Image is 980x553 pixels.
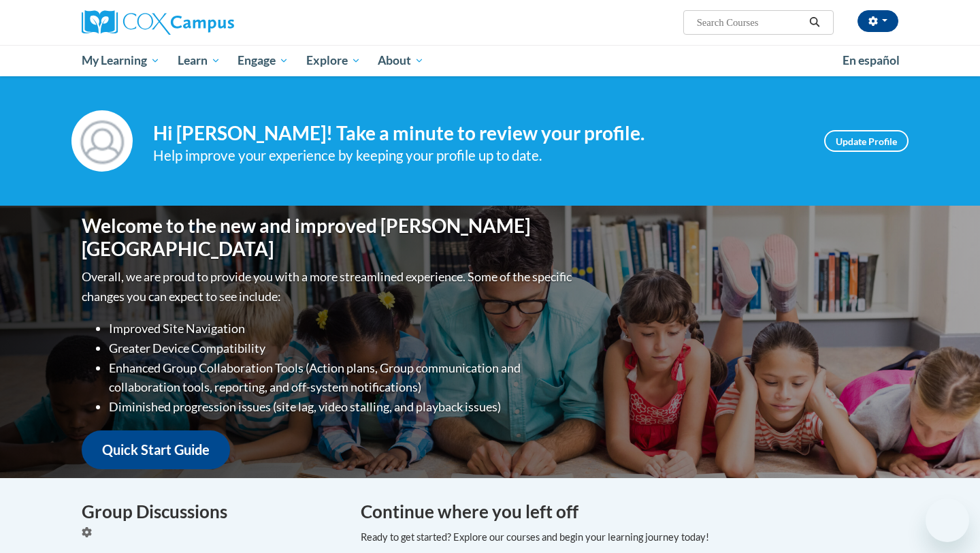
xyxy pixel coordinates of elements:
div: Help improve your experience by keeping your profile up to date. [153,144,804,167]
li: Greater Device Compatibility [109,338,575,358]
span: En español [843,53,900,67]
li: Diminished progression issues (site lag, video stalling, and playback issues) [109,397,575,417]
span: Engage [238,52,289,69]
img: Cox Campus [82,10,234,35]
a: Cox Campus [82,10,340,35]
h1: Welcome to the new and improved [PERSON_NAME][GEOGRAPHIC_DATA] [82,215,575,260]
span: Explore [306,52,361,69]
span: About [378,52,424,69]
button: Search [804,14,825,31]
a: Update Profile [824,130,909,152]
button: Account Settings [857,10,898,32]
img: Profile Image [71,110,133,172]
a: Learn [169,45,229,76]
span: Learn [178,52,220,69]
li: Enhanced Group Collaboration Tools (Action plans, Group communication and collaboration tools, re... [109,358,575,398]
h4: Hi [PERSON_NAME]! Take a minute to review your profile. [153,122,804,145]
input: Search Courses [696,14,804,31]
a: Explore [297,45,370,76]
h4: Group Discussions [82,499,340,525]
a: Quick Start Guide [82,430,230,469]
a: En español [834,46,909,75]
p: Overall, we are proud to provide you with a more streamlined experience. Some of the specific cha... [82,267,575,306]
a: Engage [229,45,297,76]
iframe: Button to launch messaging window [926,499,969,542]
a: About [370,45,434,76]
span: My Learning [82,52,160,69]
a: My Learning [73,45,169,76]
h4: Continue where you left off [361,499,898,525]
div: Main menu [61,45,919,76]
li: Improved Site Navigation [109,319,575,338]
